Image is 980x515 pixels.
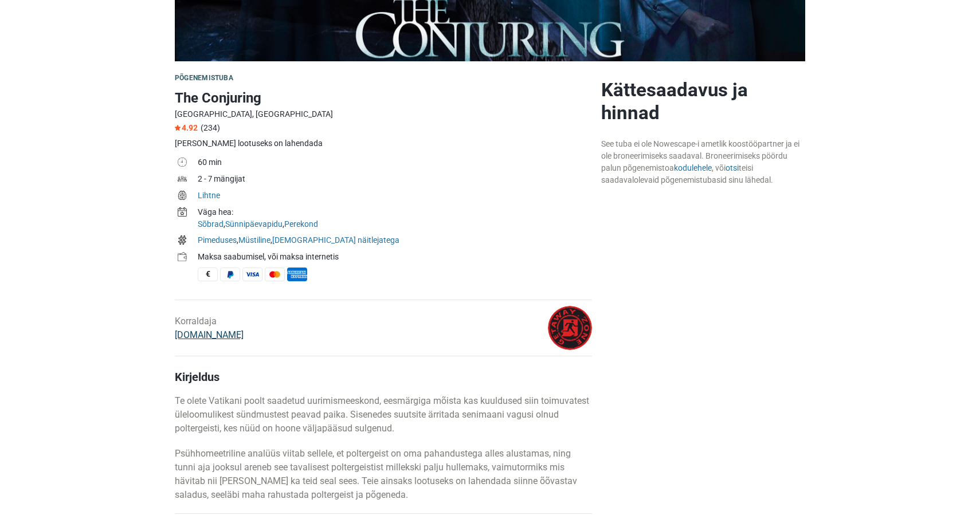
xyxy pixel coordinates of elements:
[272,235,399,245] a: [DEMOGRAPHIC_DATA] näitlejatega
[242,268,262,281] span: Visa
[220,268,240,281] span: PayPal
[548,306,592,350] img: 45fbc6d3e05ebd93l.png
[201,123,220,132] span: (234)
[284,219,318,229] a: Perekond
[198,268,218,281] span: Sularaha
[198,235,237,245] a: Pimeduses
[175,314,244,342] div: Korraldaja
[198,233,592,250] td: , ,
[175,88,592,108] h1: The Conjuring
[175,329,244,340] a: [DOMAIN_NAME]
[726,163,739,172] a: otsi
[198,219,224,229] a: Sõbrad
[225,219,283,229] a: Sünnipäevapidu
[198,191,220,200] a: Lihtne
[198,251,592,263] div: Maksa saabumisel, või maksa internetis
[175,123,198,132] span: 4.92
[674,163,712,172] a: kodulehele
[601,78,805,124] h2: Kättesaadavus ja hinnad
[175,125,181,131] img: Star
[198,206,592,218] div: Väga hea:
[198,155,592,172] td: 60 min
[198,172,592,188] td: 2 - 7 mängijat
[198,205,592,233] td: , ,
[601,138,805,186] div: See tuba ei ole Nowescape-i ametlik koostööpartner ja ei ole broneerimiseks saadaval. Broneerimis...
[175,108,592,120] div: [GEOGRAPHIC_DATA], [GEOGRAPHIC_DATA]
[175,74,233,82] span: Põgenemistuba
[175,394,592,435] p: Te olete Vatikani poolt saadetud uurimismeeskond, eesmärgiga mõista kas kuuldused siin toimuvates...
[287,268,307,281] span: American Express
[175,137,592,150] div: [PERSON_NAME] lootuseks on lahendada
[238,235,271,245] a: Müstiline
[175,447,592,502] p: Psühhomeetriline analüüs viitab sellele, et poltergeist on oma pahandustega alles alustamas, ning...
[175,370,592,384] h4: Kirjeldus
[265,268,285,281] span: MasterCard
